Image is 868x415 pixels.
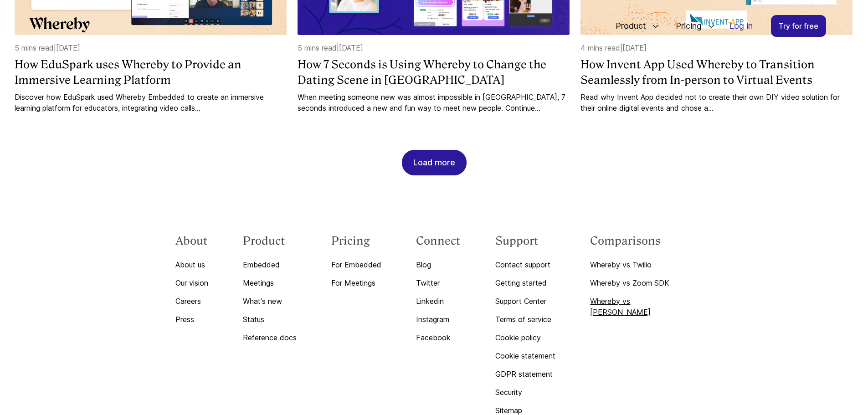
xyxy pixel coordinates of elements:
a: Whereby [29,17,90,36]
a: Facebook [416,332,461,343]
a: Log in [722,15,760,36]
h3: About [175,234,208,248]
h3: Connect [416,234,461,248]
a: Cookie policy [495,332,555,343]
h3: Pricing [331,234,381,248]
a: Try for free [771,15,826,37]
a: Security [495,387,555,398]
a: Discover how EduSpark used Whereby Embedded to create an immersive learning platform for educator... [15,92,287,113]
h3: Product [243,234,297,248]
a: How EduSpark uses Whereby to Provide an Immersive Learning Platform [15,57,287,87]
a: What's new [243,296,297,307]
a: Read why Invent App decided not to create their own DIY video solution for their online digital e... [580,92,853,113]
a: About us [175,259,208,270]
h3: Support [495,234,555,248]
a: Getting started [495,277,555,288]
a: For Meetings [331,277,381,288]
a: When meeting someone new was almost impossible in [GEOGRAPHIC_DATA], 7 seconds introduced a new a... [298,92,570,113]
svg: Whereby [29,17,90,32]
span: Pricing [667,11,704,41]
a: Instagram [416,314,461,325]
h3: Comparisons [590,234,693,248]
a: Press [175,314,208,325]
a: Cookie statement [495,350,555,361]
a: Contact support [495,259,555,270]
a: GDPR statement [495,369,555,379]
button: Load more [402,150,467,175]
a: Linkedin [416,296,461,307]
a: Whereby vs Twilio [590,259,693,270]
a: Terms of service [495,314,555,325]
a: Status [243,314,297,325]
div: Load more [413,150,455,175]
a: Embedded [243,259,297,270]
a: Blog [416,259,461,270]
a: Whereby vs [PERSON_NAME] [590,296,693,318]
a: For Embedded [331,259,381,270]
a: Support Center [495,296,555,307]
a: Twitter [416,277,461,288]
a: Meetings [243,277,297,288]
a: How Invent App Used Whereby to Transition Seamlessly from In-person to Virtual Events [580,57,853,87]
a: Careers [175,296,208,307]
a: How 7 Seconds is Using Whereby to Change the Dating Scene in [GEOGRAPHIC_DATA] [298,57,570,87]
a: Reference docs [243,332,297,343]
a: Whereby vs Zoom SDK [590,277,693,288]
a: Our vision [175,277,208,288]
span: Product [606,11,648,41]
